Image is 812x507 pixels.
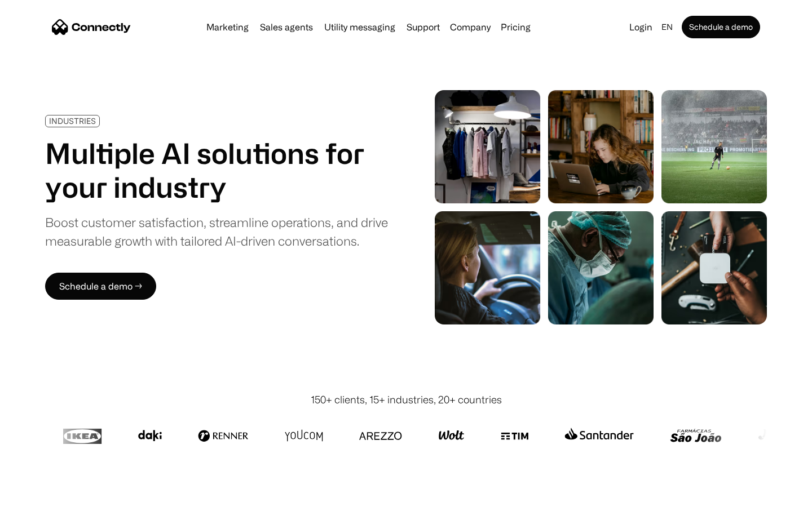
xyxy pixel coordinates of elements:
a: Marketing [202,23,253,32]
aside: Language selected: English [11,486,68,503]
a: Utility messaging [320,23,400,32]
div: Company [450,19,491,35]
div: Boost customer satisfaction, streamline operations, and drive measurable growth with tailored AI-... [45,213,388,250]
a: Sales agents [255,23,317,32]
h1: Multiple AI solutions for your industry [45,136,388,204]
ul: Language list [23,487,68,503]
div: en [661,19,673,35]
div: INDUSTRIES [49,117,96,125]
a: Support [402,23,444,32]
a: Schedule a demo [682,16,760,38]
a: Login [625,19,657,35]
div: 150+ clients, 15+ industries, 20+ countries [311,392,502,407]
a: Schedule a demo → [45,273,156,300]
a: Pricing [496,23,535,32]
